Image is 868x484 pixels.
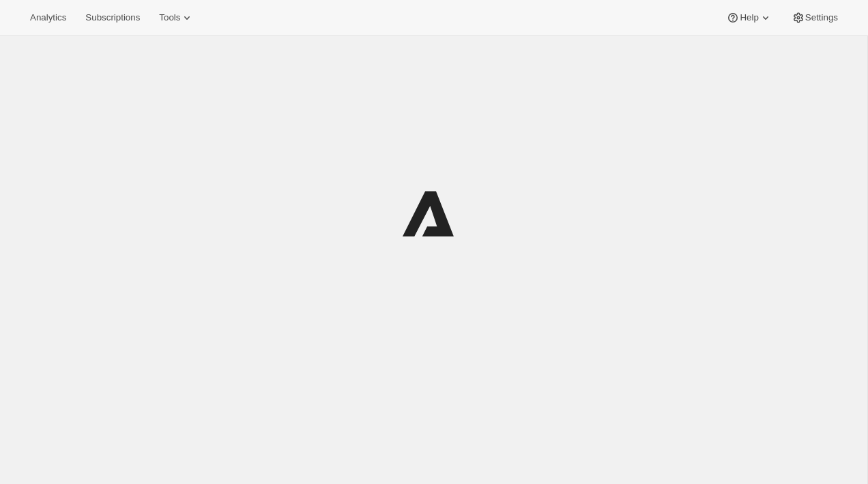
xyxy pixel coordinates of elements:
span: Tools [159,12,180,23]
button: Analytics [22,8,74,27]
span: Settings [805,12,838,23]
button: Subscriptions [77,8,148,27]
span: Help [740,12,758,23]
button: Help [718,8,780,27]
span: Subscriptions [85,12,140,23]
span: Analytics [30,12,66,23]
button: Settings [783,8,846,27]
button: Tools [151,8,202,27]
